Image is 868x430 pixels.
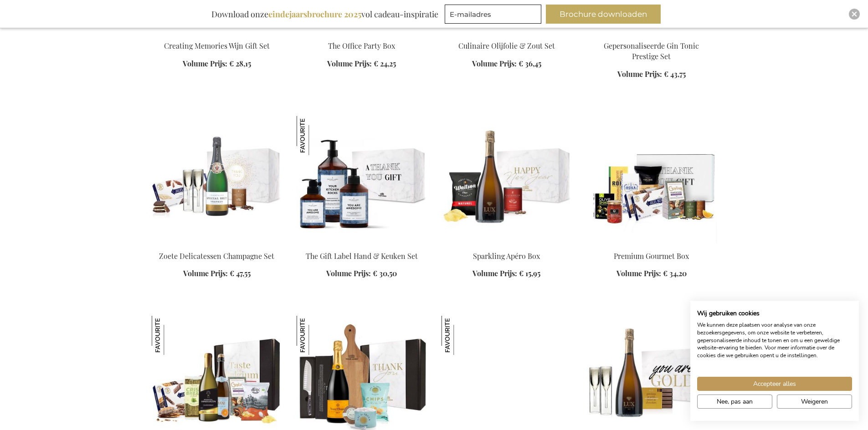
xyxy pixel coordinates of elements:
button: Pas cookie voorkeuren aan [697,395,772,409]
a: Premium Gourmet Box [586,240,717,248]
span: Volume Prijs: [183,268,228,278]
a: Zoete Delicatessen Champagne Set [159,251,274,261]
span: € 30,50 [373,268,397,278]
a: The Gift Label Hand & Keuken Set [306,251,418,261]
b: eindejaarsbrochure 2025 [268,9,361,20]
a: Volume Prijs: € 28,15 [183,59,251,69]
span: Nee, pas aan [717,397,753,406]
img: Luxe Gastronomische Gift Box [297,316,336,355]
span: Volume Prijs: [617,69,662,79]
a: Creating Memories Wijn Gift Set [164,41,270,51]
span: € 47,55 [230,268,251,278]
span: € 28,15 [229,59,251,68]
a: The Gift Label Hand & Kitchen Set The Gift Label Hand & Keuken Set [297,240,427,248]
a: Sweet Delights Champagne Set [152,240,282,248]
a: Sparkling Apero Box [442,240,572,248]
img: Fourchette Bier Gift Box [442,316,481,355]
a: Volume Prijs: € 34,20 [616,268,687,279]
a: Personalised Gin Tonic Prestige Set [586,30,717,38]
span: Volume Prijs: [326,268,371,278]
span: € 43,75 [664,69,686,79]
a: Volume Prijs: € 30,50 [326,268,397,279]
img: Close [852,11,857,17]
a: Volume Prijs: € 15,95 [473,268,540,279]
span: € 34,20 [663,268,687,278]
img: The Gift Label Hand & Keuken Set [297,116,336,155]
span: Weigeren [801,397,828,406]
img: Sweet Delights Champagne Set [152,116,282,243]
p: We kunnen deze plaatsen voor analyse van onze bezoekersgegevens, om onze website te verbeteren, g... [697,321,852,359]
a: Olive & Salt Culinary Set [442,30,572,38]
input: E-mailadres [445,5,541,24]
button: Accepteer alle cookies [697,377,852,391]
h2: Wij gebruiken cookies [697,309,852,318]
button: Brochure downloaden [546,5,661,24]
img: Taste Of Belgium Gift Set [152,316,191,355]
img: Sparkling Apero Box [442,116,572,243]
a: Volume Prijs: € 47,55 [183,268,251,279]
a: Volume Prijs: € 43,75 [617,69,686,80]
img: The Gift Label Hand & Kitchen Set [297,116,427,243]
span: Volume Prijs: [473,268,517,278]
span: Volume Prijs: [472,59,517,68]
span: € 15,95 [519,268,540,278]
a: Gepersonaliseerde Gin Tonic Prestige Set [604,41,699,61]
a: Culinaire Olijfolie & Zout Set [458,41,555,51]
a: Volume Prijs: € 36,45 [472,59,541,69]
div: Download onze vol cadeau-inspiratie [207,5,442,24]
div: Close [849,9,860,20]
form: marketing offers and promotions [445,5,544,26]
a: Personalised White Wine [152,30,282,38]
span: Accepteer alles [753,379,796,389]
button: Alle cookies weigeren [777,395,852,409]
span: € 36,45 [519,59,541,68]
a: Premium Gourmet Box [614,251,689,261]
img: Premium Gourmet Box [586,116,717,243]
span: Volume Prijs: [183,59,227,68]
span: Volume Prijs: [616,268,661,278]
a: Sparkling Apéro Box [473,251,540,261]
